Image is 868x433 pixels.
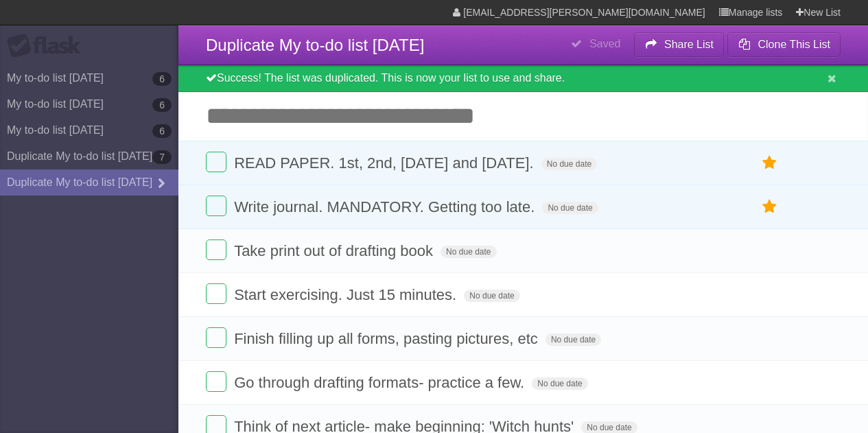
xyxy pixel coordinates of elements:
[234,242,436,259] span: Take print out of drafting book
[727,32,841,57] button: Clone This List
[206,327,226,348] label: Done
[206,196,226,216] label: Done
[234,198,538,215] span: Write journal. MANDATORY. Getting too late.
[234,330,541,347] span: Finish filling up all forms, pasting pictures, etc
[541,158,597,170] span: No due date
[758,38,830,50] b: Clone This List
[234,374,528,391] span: Go through drafting formats- practice a few.
[178,65,868,92] div: Success! The list was duplicated. This is now your list to use and share.
[589,38,620,49] b: Saved
[634,32,725,57] button: Share List
[664,38,714,50] b: Share List
[757,196,783,218] label: Star task
[152,124,172,138] b: 6
[234,286,460,303] span: Start exercising. Just 15 minutes.
[206,239,226,260] label: Done
[206,152,226,172] label: Done
[152,150,172,164] b: 7
[532,377,587,390] span: No due date
[757,152,783,174] label: Star task
[464,290,519,302] span: No due date
[206,283,226,304] label: Done
[152,98,172,112] b: 6
[542,202,598,214] span: No due date
[206,36,424,54] span: Duplicate My to-do list [DATE]
[441,246,496,258] span: No due date
[234,154,537,172] span: READ PAPER. 1st, 2nd, [DATE] and [DATE].
[7,34,89,58] div: Flask
[206,371,226,392] label: Done
[152,72,172,86] b: 6
[546,333,601,346] span: No due date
